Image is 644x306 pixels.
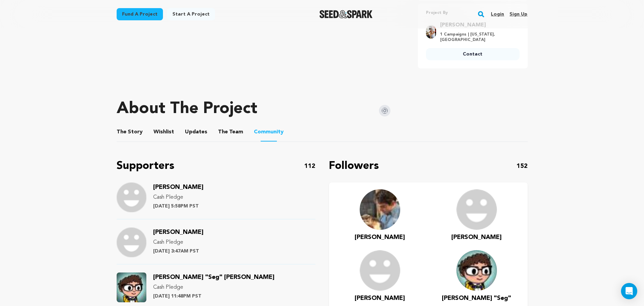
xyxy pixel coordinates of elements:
span: [PERSON_NAME] "Seg" [PERSON_NAME] [153,274,275,280]
span: [PERSON_NAME] [355,234,405,240]
a: [PERSON_NAME] [153,230,204,235]
p: [DATE] 11:48PM PST [153,293,275,300]
span: [PERSON_NAME] [153,184,204,190]
span: [PERSON_NAME] [355,295,405,301]
span: The [117,128,126,136]
div: Open Intercom Messenger [621,283,637,299]
p: [DATE] 5:58PM PST [153,203,204,210]
img: Support Image [117,272,146,302]
img: Support Image [117,227,146,257]
p: Supporters [117,158,174,174]
p: Followers [329,158,379,174]
span: [PERSON_NAME] [451,234,502,240]
p: 112 [304,161,315,171]
a: [PERSON_NAME] [451,233,502,242]
a: [PERSON_NAME] "Seg" [PERSON_NAME] [153,275,275,280]
a: [PERSON_NAME] [355,293,405,303]
a: Sign up [509,9,527,20]
p: Cash Pledge [153,193,204,201]
img: e6948424967afddf.jpg [360,189,400,230]
img: user.png [456,189,497,230]
span: Updates [185,128,207,136]
span: [PERSON_NAME] [153,229,204,235]
a: [PERSON_NAME] [153,185,204,190]
p: 1 Campaigns | [US_STATE], [GEOGRAPHIC_DATA] [440,32,516,43]
span: Wishlist [153,128,174,136]
span: Team [218,128,243,136]
h1: About The Project [117,101,257,117]
span: Story [117,128,143,136]
img: user.png [360,250,400,291]
span: [PERSON_NAME] "Seg" [442,295,511,301]
img: Support Image [117,182,146,212]
a: Start a project [167,8,215,20]
p: Cash Pledge [153,238,204,246]
img: Seed&Spark Instagram Icon [379,105,390,116]
a: [PERSON_NAME] [355,233,405,242]
a: [PERSON_NAME] "Seg" [442,293,511,303]
a: Login [491,9,504,20]
img: Seed&Spark Logo Dark Mode [319,10,373,18]
p: 152 [517,161,528,171]
a: Contact [426,48,520,60]
span: Community [254,128,284,136]
a: Fund a project [117,8,163,20]
img: cc89a08dfaab1b70.jpg [426,25,436,39]
span: The [218,128,228,136]
p: [DATE] 3:47AM PST [153,248,204,255]
p: Cash Pledge [153,283,275,291]
img: 81c93fbe839ad9a0.jpg [456,250,497,291]
a: Seed&Spark Homepage [319,10,373,18]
